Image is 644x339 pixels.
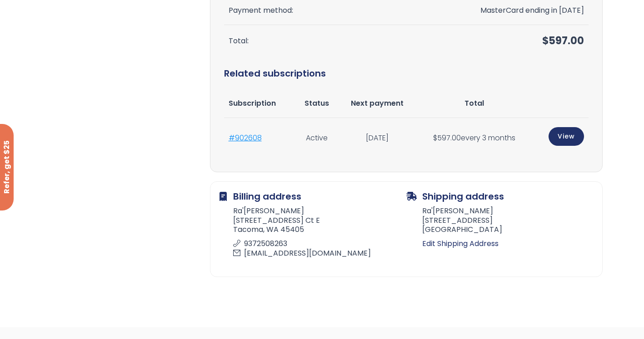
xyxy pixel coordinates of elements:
[416,118,532,158] td: every 3 months
[422,237,593,250] a: Edit Shipping Address
[338,118,416,158] td: [DATE]
[433,133,437,143] span: $
[224,57,589,89] h2: Related subscriptions
[305,98,329,108] span: Status
[549,127,584,146] a: View
[433,133,461,143] span: 597.00
[220,206,406,261] address: Ra'[PERSON_NAME] [STREET_ADDRESS] Ct E Tacoma, WA 45405
[229,98,276,108] span: Subscription
[406,206,593,237] address: Ra'[PERSON_NAME] [STREET_ADDRESS] [GEOGRAPHIC_DATA]
[406,191,593,202] h2: Shipping address
[464,98,484,108] span: Total
[542,34,584,48] span: 597.00
[233,249,401,258] p: [EMAIL_ADDRESS][DOMAIN_NAME]
[233,239,401,249] p: 9372508263
[220,191,406,202] h2: Billing address
[351,98,404,108] span: Next payment
[224,25,431,57] th: Total:
[229,133,262,143] a: #902608
[542,34,549,48] span: $
[295,118,338,158] td: Active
